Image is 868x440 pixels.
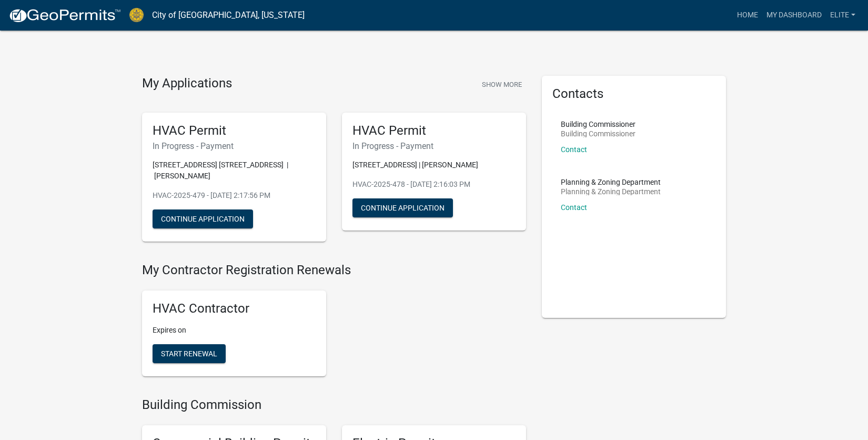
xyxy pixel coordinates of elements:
[561,130,635,137] p: Building Commissioner
[142,263,526,278] h4: My Contractor Registration Renewals
[142,397,526,413] h4: Building Commission
[352,198,453,217] button: Continue Application
[352,141,516,151] h6: In Progress - Payment
[153,209,253,228] button: Continue Application
[153,123,316,138] h5: HVAC Permit
[552,86,715,102] h5: Contacts
[561,178,661,186] p: Planning & Zoning Department
[561,121,635,128] p: Building Commissioner
[762,5,826,25] a: My Dashboard
[142,76,232,92] h4: My Applications
[352,179,516,190] p: HVAC-2025-478 - [DATE] 2:16:03 PM
[129,8,144,22] img: City of Jeffersonville, Indiana
[152,6,305,24] a: City of [GEOGRAPHIC_DATA], [US_STATE]
[561,203,587,212] a: Contact
[478,76,526,93] button: Show More
[153,344,226,363] button: Start Renewal
[153,141,316,151] h6: In Progress - Payment
[561,145,587,154] a: Contact
[352,123,516,138] h5: HVAC Permit
[142,263,526,385] wm-registration-list-section: My Contractor Registration Renewals
[153,190,316,201] p: HVAC-2025-479 - [DATE] 2:17:56 PM
[153,301,316,316] h5: HVAC Contractor
[733,5,762,25] a: Home
[826,5,860,25] a: Elite
[153,159,316,182] p: [STREET_ADDRESS] [STREET_ADDRESS] | [PERSON_NAME]
[561,188,661,195] p: Planning & Zoning Department
[153,325,316,336] p: Expires on
[352,159,516,171] p: [STREET_ADDRESS] | [PERSON_NAME]
[161,349,217,358] span: Start Renewal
